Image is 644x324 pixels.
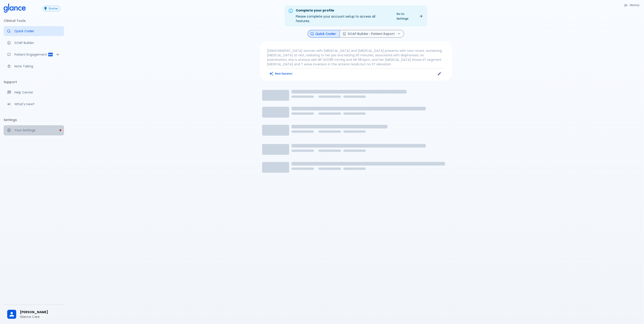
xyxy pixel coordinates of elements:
[4,15,64,26] li: Clinical Tools
[14,41,60,45] p: SOAP Builder
[20,315,60,319] p: Glance Care
[43,6,64,11] a: Click to view or change your subscription
[622,2,642,8] button: History
[296,7,390,25] div: Please complete your account setup to access all features.
[4,50,64,59] div: Patient Reports & Referrals
[340,30,404,38] button: SOAP Builder : Patient Report
[14,64,60,68] p: Note Taking
[4,38,64,48] a: Docugen: Compose a clinical documentation in seconds
[4,125,64,135] a: Please complete account setup
[4,61,64,71] a: Advanced note-taking
[20,310,60,315] span: [PERSON_NAME]
[14,29,60,33] p: Quick Coder
[14,90,60,95] p: Help Center
[4,307,64,322] div: [PERSON_NAME]Glance Care
[308,30,340,38] button: Quick Coder
[4,114,64,125] li: Settings
[47,7,60,10] span: Starter
[4,87,64,97] a: Get help from our support team
[4,26,64,36] a: Moramiz: Find ICD10AM codes instantly
[43,6,60,11] button: Starter
[267,70,295,77] button: Clears all inputs and results.
[4,99,64,109] div: Recent updates and feature releases
[267,48,445,66] p: [DEMOGRAPHIC_DATA] woman with [MEDICAL_DATA] and [MEDICAL_DATA] presents with new-onset, worsenin...
[4,77,64,87] li: Support
[14,102,60,106] p: What's new?
[296,8,390,13] div: Complete your profile
[14,128,60,132] p: Your Settings
[436,70,443,77] button: Edit
[14,52,48,57] p: Patient Engagement
[394,11,425,22] a: Go to Settings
